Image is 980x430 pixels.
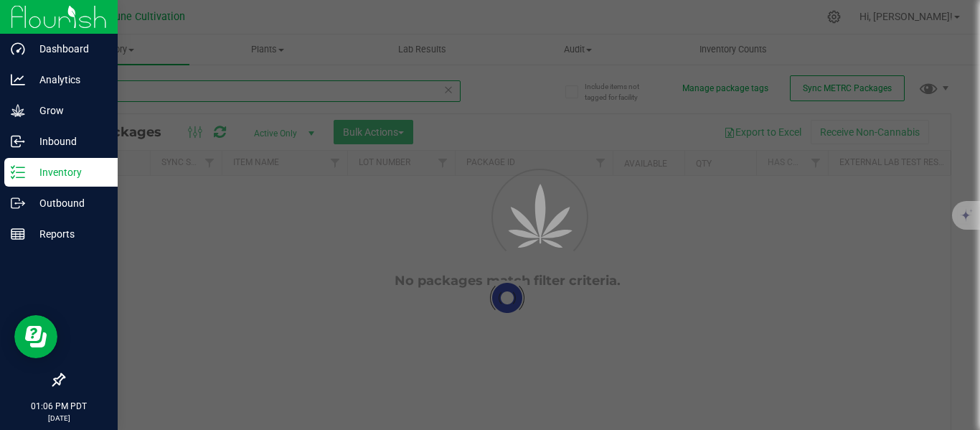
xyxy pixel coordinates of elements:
[6,400,111,413] p: 01:06 PM PDT
[11,103,25,118] inline-svg: Grow
[11,165,25,179] inline-svg: Inventory
[25,71,111,88] p: Analytics
[25,225,111,243] p: Reports
[25,102,111,119] p: Grow
[11,196,25,210] inline-svg: Outbound
[11,227,25,241] inline-svg: Reports
[25,195,111,212] p: Outbound
[14,315,57,358] iframe: Resource center
[25,133,111,150] p: Inbound
[25,164,111,181] p: Inventory
[6,413,111,424] p: [DATE]
[11,42,25,56] inline-svg: Dashboard
[11,73,25,87] inline-svg: Analytics
[11,134,25,149] inline-svg: Inbound
[25,40,111,57] p: Dashboard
